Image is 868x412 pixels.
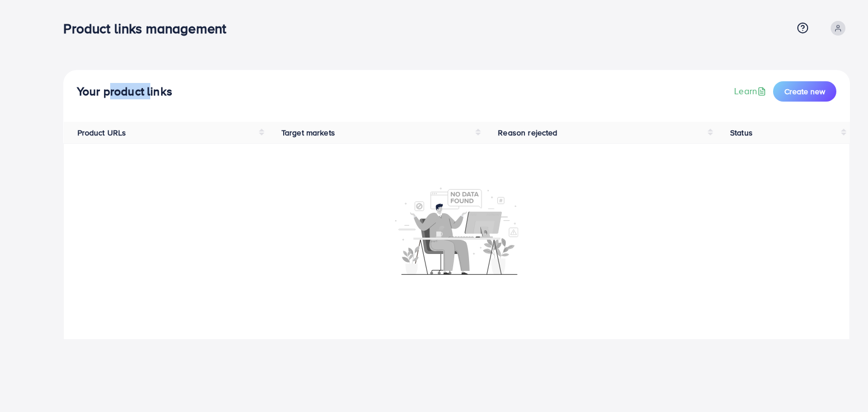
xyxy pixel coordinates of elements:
[77,127,127,138] span: Product URLs
[734,85,769,98] a: Learn
[773,81,836,102] button: Create new
[784,86,825,97] span: Create new
[498,127,557,138] span: Reason rejected
[63,20,235,37] h3: Product links management
[77,85,172,99] h4: Your product links
[395,186,518,275] img: No account
[730,127,753,138] span: Status
[281,127,335,138] span: Target markets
